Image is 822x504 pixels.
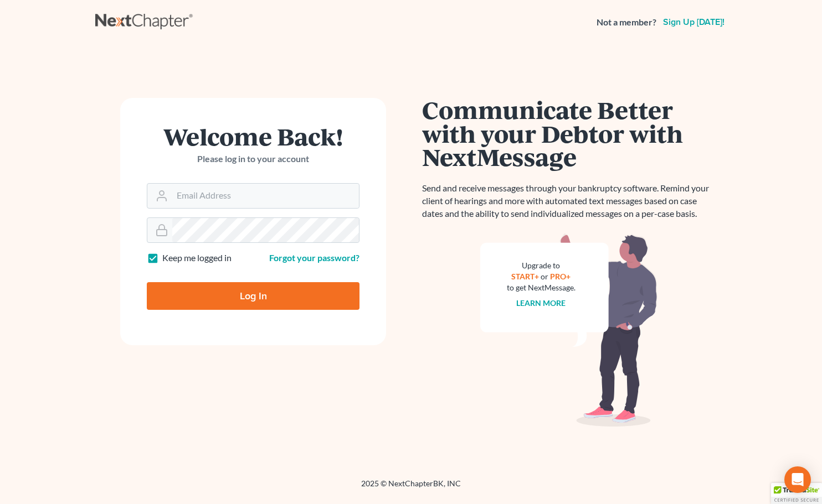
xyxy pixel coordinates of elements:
[551,272,571,281] a: PRO+
[661,18,727,27] a: Sign up [DATE]!
[507,282,576,293] div: to get NextMessage.
[95,478,727,498] div: 2025 © NextChapterBK, INC
[422,182,716,220] p: Send and receive messages through your bankruptcy software. Remind your client of hearings and mo...
[172,184,359,208] input: Email Address
[162,252,232,264] label: Keep me logged in
[541,272,549,281] span: or
[771,483,822,504] div: TrustedSite Certified
[147,124,359,148] h1: Welcome Back!
[147,153,359,165] p: Please log in to your account
[512,272,540,281] a: START+
[269,252,359,263] a: Forgot your password?
[422,98,716,169] h1: Communicate Better with your Debtor with NextMessage
[147,282,359,310] input: Log In
[507,260,576,271] div: Upgrade to
[784,466,811,493] div: Open Intercom Messenger
[480,233,657,427] img: nextmessage_bg-59042aed3d76b12b5cd301f8e5b87938c9018125f34e5fa2b7a6b67550977c72.svg
[517,298,566,308] a: Learn more
[597,16,656,29] strong: Not a member?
